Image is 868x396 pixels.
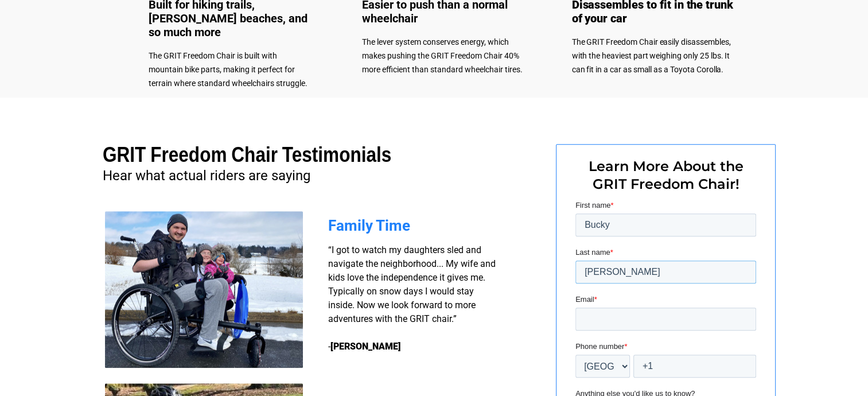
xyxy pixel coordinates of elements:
span: Family Time [328,217,410,234]
span: “I got to watch my daughters sled and navigate the neighborhood... My wife and kids love the inde... [328,244,496,352]
span: Learn More About the GRIT Freedom Chair! [589,158,744,192]
span: The GRIT Freedom Chair easily disassembles, with the heaviest part weighing only 25 lbs. It can f... [572,37,731,74]
span: GRIT Freedom Chair Testimonials [103,143,391,166]
span: Hear what actual riders are saying [103,168,310,184]
span: The lever system conserves energy, which makes pushing the GRIT Freedom Chair 40% more efficient ... [362,37,523,74]
strong: [PERSON_NAME] [330,341,401,352]
span: The GRIT Freedom Chair is built with mountain bike parts, making it perfect for terrain where sta... [149,51,308,88]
